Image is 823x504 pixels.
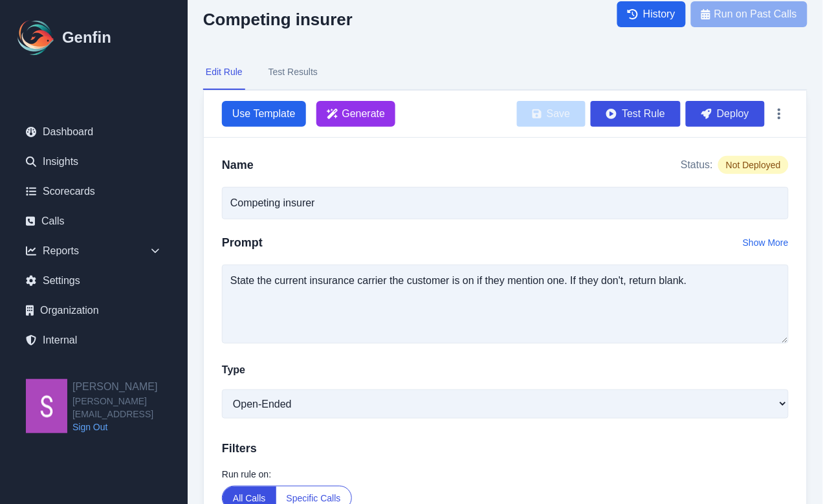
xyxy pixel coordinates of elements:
h2: Prompt [222,234,263,252]
a: Dashboard [16,119,172,145]
span: Not Deployed [718,156,789,174]
button: Test Rule [591,101,681,127]
label: Run rule on: [222,468,789,481]
img: Logo [16,17,57,58]
h2: [PERSON_NAME] [72,379,188,395]
a: Sign Out [72,421,188,433]
textarea: State the current insurance carrier the customer is on if they mention one. If they don't, return... [222,265,789,344]
a: Internal [16,327,172,353]
span: Generate [342,106,386,122]
button: Save [517,101,586,127]
h2: Name [222,156,254,174]
button: Test Results [266,55,320,90]
span: Run on Past Calls [714,6,797,22]
h1: Genfin [62,27,111,48]
input: Write your rule name here [222,187,789,219]
a: Calls [16,208,172,234]
button: Run on Past Calls [691,1,807,27]
h2: Competing insurer [203,10,353,29]
span: Status: [681,157,713,173]
h3: Filters [222,439,789,457]
button: Show More [743,236,789,249]
button: Use Template [222,101,306,127]
button: Generate [316,101,396,127]
span: History [643,6,675,22]
a: Scorecards [16,179,172,204]
button: Edit Rule [203,55,245,90]
button: Deploy [686,101,765,127]
div: Reports [16,238,172,264]
a: Organization [16,298,172,323]
span: [PERSON_NAME][EMAIL_ADDRESS] [72,395,188,421]
label: Type [222,362,245,378]
a: Settings [16,268,172,294]
a: Insights [16,149,172,175]
a: History [617,1,686,27]
img: Shane Wey [26,379,67,433]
